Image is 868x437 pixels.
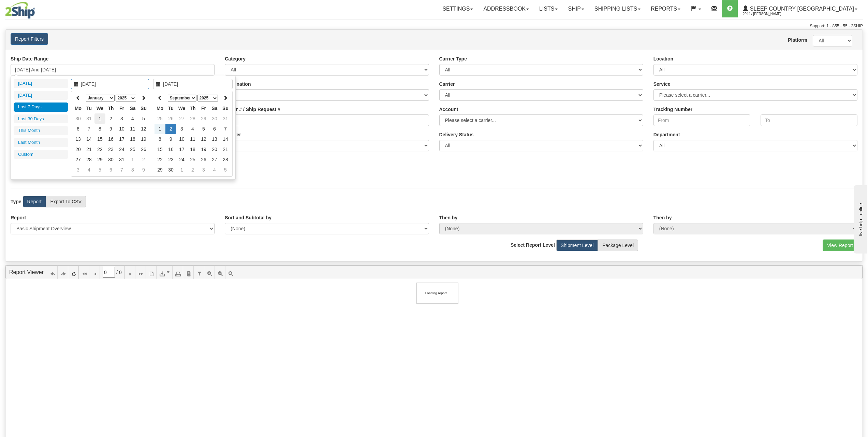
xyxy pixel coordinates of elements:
[220,154,231,165] td: 28
[653,81,671,87] label: Service
[176,113,187,124] td: 27
[748,6,854,12] span: Sleep Country [GEOGRAPHIC_DATA]
[116,144,127,154] td: 24
[852,183,867,253] iframe: chat widget
[138,134,149,144] td: 19
[198,103,209,113] th: Fr
[187,144,198,154] td: 18
[84,134,94,144] td: 14
[198,134,209,144] td: 12
[116,165,127,175] td: 7
[439,106,458,113] label: Account
[5,6,63,11] div: live help - online
[439,55,467,62] label: Carrier Type
[220,124,231,134] td: 7
[94,154,105,165] td: 29
[127,144,138,154] td: 25
[198,124,209,134] td: 5
[11,33,48,45] button: Report Filters
[198,154,209,165] td: 26
[119,269,122,276] span: 0
[116,269,118,276] span: /
[5,2,35,19] img: logo2044.jpg
[556,240,598,251] label: Shipment Level
[155,154,165,165] td: 22
[420,286,455,300] div: Loading report...
[84,113,94,124] td: 31
[653,106,692,113] label: Tracking Number
[788,37,803,43] label: Platform
[165,154,176,165] td: 23
[165,113,176,124] td: 26
[220,134,231,144] td: 14
[176,124,187,134] td: 3
[138,113,149,124] td: 5
[589,0,646,17] a: Shipping lists
[155,144,165,154] td: 15
[220,113,231,124] td: 31
[46,196,86,207] label: Export To CSV
[84,144,94,154] td: 21
[478,0,534,17] a: Addressbook
[646,0,686,17] a: Reports
[165,144,176,154] td: 16
[11,198,21,205] label: Type
[155,124,165,134] td: 1
[225,214,271,221] label: Sort and Subtotal by
[165,165,176,175] td: 30
[225,106,280,113] label: Order # / Ship Request #
[14,103,68,112] li: Last 7 Days
[127,124,138,134] td: 11
[209,144,220,154] td: 20
[116,103,127,113] th: Fr
[761,114,857,126] input: To
[653,214,672,221] label: Then by
[127,113,138,124] td: 4
[105,144,116,154] td: 23
[653,55,673,62] label: Location
[198,165,209,175] td: 3
[220,103,231,113] th: Su
[84,165,94,175] td: 4
[105,124,116,134] td: 9
[176,144,187,154] td: 17
[73,144,84,154] td: 20
[165,134,176,144] td: 9
[14,79,68,88] li: [DATE]
[116,124,127,134] td: 10
[73,134,84,144] td: 13
[225,55,246,62] label: Category
[187,124,198,134] td: 4
[84,103,94,113] th: Tu
[225,131,241,138] label: Sender
[439,214,458,221] label: Then by
[511,242,555,248] label: Select Report Level
[187,113,198,124] td: 28
[11,55,48,62] label: Ship Date Range
[5,23,863,29] div: Support: 1 - 855 - 55 - 2SHIP
[220,165,231,175] td: 5
[105,103,116,113] th: Th
[116,154,127,165] td: 31
[738,0,863,17] a: Sleep Country [GEOGRAPHIC_DATA] 2044 / [PERSON_NAME]
[94,113,105,124] td: 1
[23,196,46,207] label: Report
[84,154,94,165] td: 28
[105,134,116,144] td: 16
[198,113,209,124] td: 29
[138,165,149,175] td: 9
[94,124,105,134] td: 8
[439,140,643,151] select: Please ensure data set in report has been RECENTLY tracked from your Shipment History
[155,113,165,124] td: 25
[165,103,176,113] th: Tu
[127,165,138,175] td: 8
[187,103,198,113] th: Th
[198,144,209,154] td: 19
[176,134,187,144] td: 10
[155,165,165,175] td: 29
[127,154,138,165] td: 1
[11,214,26,221] label: Report
[743,11,794,17] span: 2044 / [PERSON_NAME]
[73,154,84,165] td: 27
[439,131,474,138] label: Please ensure data set in report has been RECENTLY tracked from your Shipment History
